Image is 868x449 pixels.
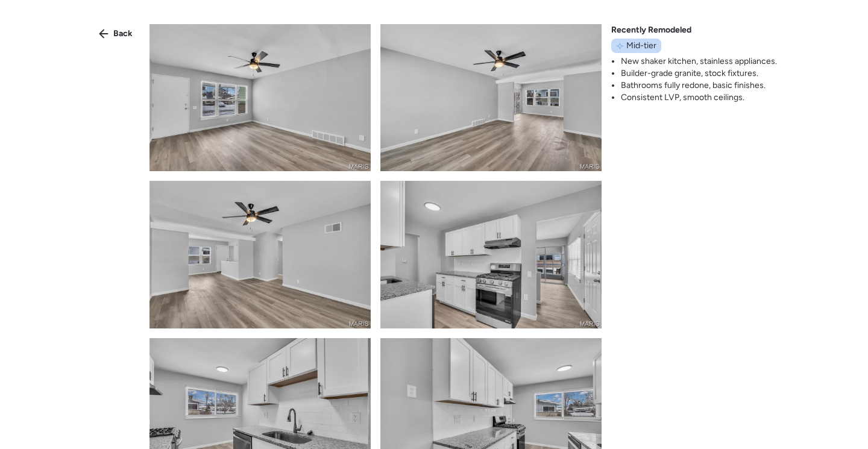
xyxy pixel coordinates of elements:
img: product [149,24,371,171]
li: Builder-grade granite, stock fixtures. [621,68,777,80]
span: Mid-tier [626,40,656,52]
li: Consistent LVP, smooth ceilings. [621,92,777,104]
li: Bathrooms fully redone, basic finishes. [621,80,777,92]
img: product [380,24,602,171]
span: Recently Remodeled [611,24,691,36]
img: product [380,181,602,328]
span: Back [113,28,133,40]
li: New shaker kitchen, stainless appliances. [621,55,777,68]
img: product [149,181,371,328]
